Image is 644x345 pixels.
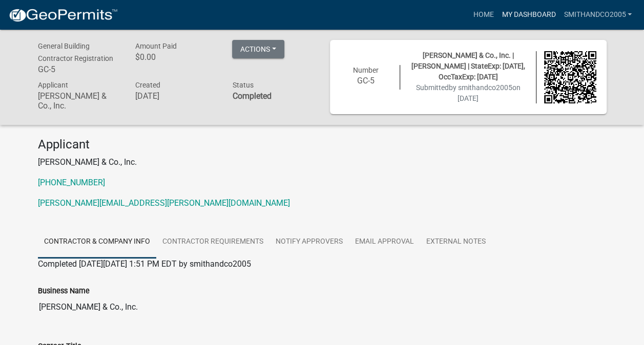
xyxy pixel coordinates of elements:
[38,178,105,187] a: [PHONE_NUMBER]
[38,198,290,208] a: [PERSON_NAME][EMAIL_ADDRESS][PERSON_NAME][DOMAIN_NAME]
[411,51,525,81] span: [PERSON_NAME] & Co., Inc. | [PERSON_NAME] | StateExp: [DATE], OccTaxExp: [DATE]
[340,76,392,85] h6: GC-5
[497,5,559,25] a: My Dashboard
[156,226,269,258] a: Contractor Requirements
[469,5,497,25] a: Home
[232,91,271,101] strong: Completed
[420,226,492,258] a: External Notes
[38,64,120,74] h6: GC-5
[232,40,284,58] button: Actions
[38,288,90,295] label: Business Name
[232,81,253,89] span: Status
[416,83,521,102] span: Submitted on [DATE]
[135,52,217,62] h6: $0.00
[38,81,68,89] span: Applicant
[135,42,176,50] span: Amount Paid
[38,91,120,111] h6: [PERSON_NAME] & Co., Inc.
[38,226,156,258] a: Contractor & Company Info
[353,66,379,74] span: Number
[559,5,636,25] a: smithandco2005
[38,42,113,62] span: General Building Contractor Registration
[38,156,607,168] p: [PERSON_NAME] & Co., Inc.
[38,259,251,269] span: Completed [DATE][DATE] 1:51 PM EDT by smithandco2005
[269,226,349,258] a: Notify Approvers
[38,137,607,152] h4: Applicant
[544,51,596,103] img: QR code
[135,81,160,89] span: Created
[349,226,420,258] a: Email Approval
[135,91,217,101] h6: [DATE]
[449,83,512,92] span: by smithandco2005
